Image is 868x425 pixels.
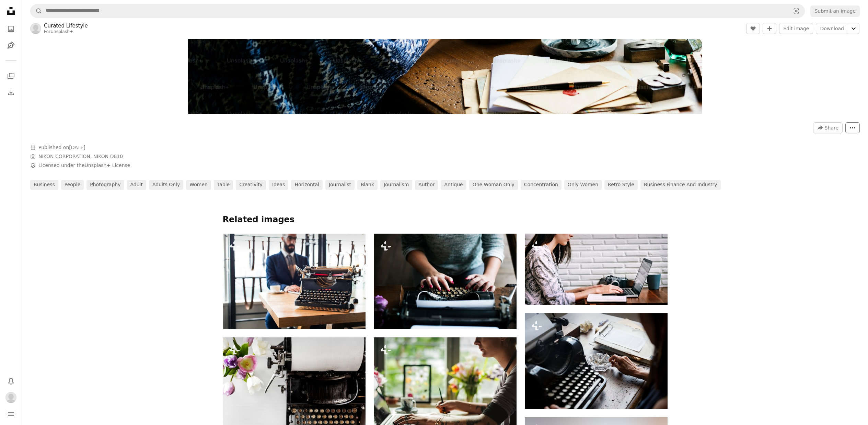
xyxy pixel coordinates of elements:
[521,180,562,190] a: concentration
[4,4,18,19] a: Home — Unsplash
[374,389,517,395] a: Creative Design Woman Using Working on Laptop
[4,407,18,421] button: Menu
[763,23,776,34] button: Add to Collection
[4,86,18,99] a: Download History
[38,162,130,169] span: Licensed under the
[380,180,412,190] a: journalism
[236,180,266,190] a: creativity
[86,180,124,190] a: photography
[149,180,183,190] a: adults only
[30,23,41,34] img: Go to Curated Lifestyle's profile
[810,5,860,16] button: Submit an image
[44,29,88,35] div: For
[441,180,466,190] a: antique
[525,313,668,409] img: ***NOTE TO INSPECTOR: Please re-submit again.***
[813,122,843,133] button: Share this image
[269,180,289,190] a: ideas
[525,234,668,305] img: Woman Photographer Connection Laptop Working Concept
[223,382,366,388] a: Retro Typewriter Machine Old Style by Tulips Flower
[223,234,366,329] img: Business Person Work Indoors Concept
[525,358,668,364] a: ***NOTE TO INSPECTOR: Please re-submit again.***
[50,29,73,34] a: Unsplash+
[38,145,85,150] span: Published on
[415,180,438,190] a: author
[640,180,721,190] a: business finance and industry
[5,392,16,403] img: Avatar of user Elias Dejesus
[469,180,518,190] a: one woman only
[4,69,18,83] a: Collections
[223,214,668,225] h4: Related images
[44,22,88,29] a: Curated Lifestyle
[4,391,18,404] button: Profile
[186,180,211,190] a: women
[788,4,805,18] button: Visual search
[127,180,146,190] a: adult
[374,278,517,284] a: Woman typing vintage typewriter on wooden table
[61,180,84,190] a: people
[374,234,517,329] img: Woman typing vintage typewriter on wooden table
[85,163,130,168] a: Unsplash+ License
[825,123,838,133] span: Share
[4,374,18,388] button: Notifications
[4,38,18,52] a: Illustrations
[291,180,322,190] a: horizontal
[38,153,123,160] button: NIKON CORPORATION, NIKON D810
[848,23,859,34] button: Choose download size
[69,145,85,150] time: August 13, 2024 at 10:02:04 PM EDT
[816,23,848,34] a: Download
[4,22,18,36] a: Photos
[30,4,805,18] form: Find visuals sitewide
[30,180,58,190] a: business
[746,23,760,34] button: Like
[845,122,860,133] button: More Actions
[604,180,638,190] a: retro style
[214,180,233,190] a: table
[564,180,602,190] a: only women
[779,23,813,34] button: Edit image
[357,180,378,190] a: blank
[31,4,42,18] button: Search Unsplash
[325,180,355,190] a: journalist
[223,278,366,284] a: Business Person Work Indoors Concept
[525,266,668,272] a: Woman Photographer Connection Laptop Working Concept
